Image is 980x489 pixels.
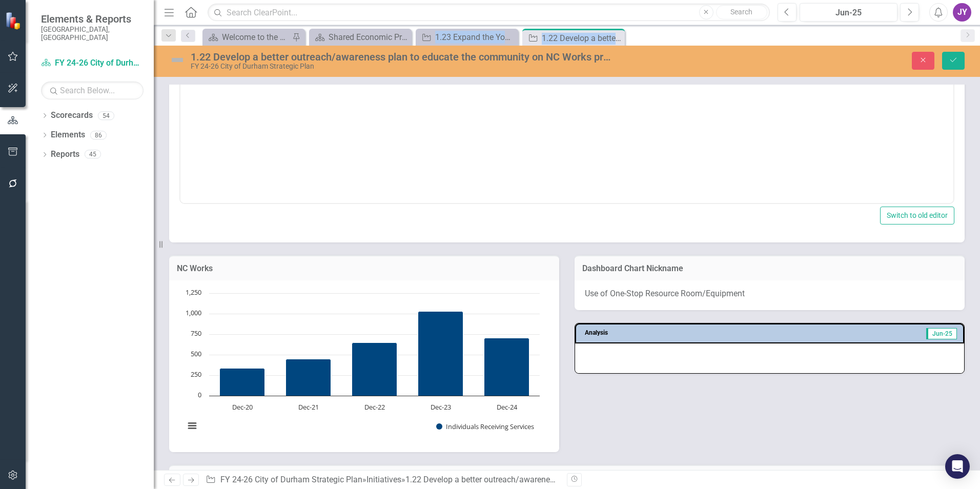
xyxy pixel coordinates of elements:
div: 45 [85,150,101,159]
div: Chart. Highcharts interactive chart. [179,288,549,442]
text: Dec-24 [497,402,518,412]
text: Dec-20 [232,402,253,412]
button: Switch to old editor [880,207,954,225]
iframe: Rich Text Area [180,24,953,203]
div: 1.23 Expand the Youth Works Program to better align youth talent pipeline to business needs [435,31,516,44]
path: Dec-22, 650. Individuals Receiving Services. [352,342,397,396]
input: Search ClearPoint... [208,4,770,22]
div: Shared Economic Prosperity [329,31,409,44]
h3: Dashboard Chart Nickname [582,264,957,273]
a: Reports [51,149,79,160]
text: 1,000 [186,308,201,317]
a: Welcome to the FY [DATE]-[DATE] Strategic Plan Landing Page! [205,31,290,44]
span: Use of One-Stop Resource Room/Equipment [585,289,745,298]
svg: Interactive chart [179,288,545,442]
text: 0 [198,390,201,399]
text: Dec-21 [298,402,319,412]
a: Shared Economic Prosperity [312,31,409,44]
div: 1.22 Develop a better outreach/awareness plan to educate the community on NC Works programs/offer... [405,475,794,484]
path: Dec-20, 333. Individuals Receiving Services. [220,368,265,396]
div: 1.22 Develop a better outreach/awareness plan to educate the community on NC Works programs/offer... [191,51,615,63]
button: View chart menu, Chart [185,419,199,433]
text: Dec-23 [431,402,451,412]
text: 1,250 [186,288,201,297]
div: FY 24-26 City of Durham Strategic Plan [191,63,615,70]
div: Welcome to the FY [DATE]-[DATE] Strategic Plan Landing Page! [222,31,290,44]
a: FY 24-26 City of Durham Strategic Plan [220,475,362,484]
button: Jun-25 [800,3,897,22]
h3: Analysis [585,330,742,336]
a: FY 24-26 City of Durham Strategic Plan [41,57,144,69]
img: Not Defined [169,52,186,68]
div: » » [206,474,559,486]
text: 500 [191,349,201,358]
small: [GEOGRAPHIC_DATA], [GEOGRAPHIC_DATA] [41,25,144,42]
a: Scorecards [51,110,93,121]
img: ClearPoint Strategy [5,12,23,30]
div: Open Intercom Messenger [945,454,970,479]
path: Dec-24, 704. Individuals Receiving Services. [484,338,529,396]
button: JY [953,3,971,22]
path: Dec-21, 446. Individuals Receiving Services. [286,359,331,396]
text: 750 [191,329,201,338]
text: Dec-22 [364,402,385,412]
a: 1.23 Expand the Youth Works Program to better align youth talent pipeline to business needs [418,31,516,44]
text: 250 [191,370,201,379]
div: 54 [98,111,114,120]
a: Initiatives [366,475,401,484]
span: Search [730,8,752,16]
span: Jun-25 [926,328,957,339]
div: 1.22 Develop a better outreach/awareness plan to educate the community on NC Works programs/offer... [542,32,622,45]
button: Search [716,5,767,19]
input: Search Below... [41,81,144,99]
h3: NC Works [177,264,552,273]
a: Elements [51,129,85,141]
span: Elements & Reports [41,13,144,25]
button: Show Individuals Receiving Services [436,422,536,431]
div: Jun-25 [803,7,894,19]
path: Dec-23, 1,028. Individuals Receiving Services. [418,311,463,396]
div: 86 [90,131,107,139]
